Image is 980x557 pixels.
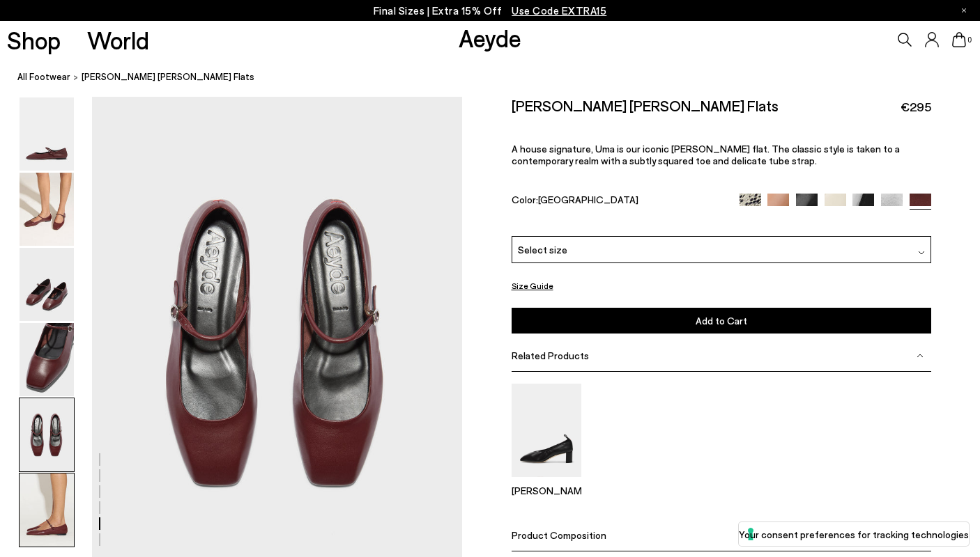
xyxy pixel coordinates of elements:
[512,143,931,166] p: A house signature, Uma is our iconic [PERSON_NAME] flat. The classic style is taken to a contempo...
[918,249,925,256] img: svg%3E
[512,308,931,334] button: Add to Cart
[512,194,726,210] div: Color:
[952,32,966,47] a: 0
[512,467,581,496] a: Narissa Ruched Pumps [PERSON_NAME]
[512,384,581,476] img: Narissa Ruched Pumps
[7,28,61,52] a: Shop
[87,28,149,52] a: World
[739,522,969,546] button: Your consent preferences for tracking technologies
[966,36,973,44] span: 0
[17,70,70,84] a: All Footwear
[17,58,980,97] nav: breadcrumb
[20,173,74,246] img: Uma Mary-Jane Flats - Image 2
[917,352,924,359] img: svg%3E
[512,97,779,114] h2: [PERSON_NAME] [PERSON_NAME] Flats
[374,2,607,19] p: Final Sizes | Extra 15% Off
[512,277,553,295] button: Size Guide
[20,248,74,321] img: Uma Mary-Jane Flats - Image 3
[512,350,589,361] span: Related Products
[20,97,74,171] img: Uma Mary-Jane Flats - Image 1
[538,194,638,205] span: [GEOGRAPHIC_DATA]
[512,485,581,496] p: [PERSON_NAME]
[20,473,74,547] img: Uma Mary-Jane Flats - Image 6
[512,4,606,17] span: Navigate to /collections/ss25-final-sizes
[518,242,567,257] span: Select size
[20,398,74,471] img: Uma Mary-Jane Flats - Image 5
[901,98,931,116] span: €295
[20,323,74,396] img: Uma Mary-Jane Flats - Image 4
[459,23,521,52] a: Aeyde
[696,315,747,327] span: Add to Cart
[82,70,254,84] span: [PERSON_NAME] [PERSON_NAME] Flats
[739,527,969,542] label: Your consent preferences for tracking technologies
[512,529,606,541] span: Product Composition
